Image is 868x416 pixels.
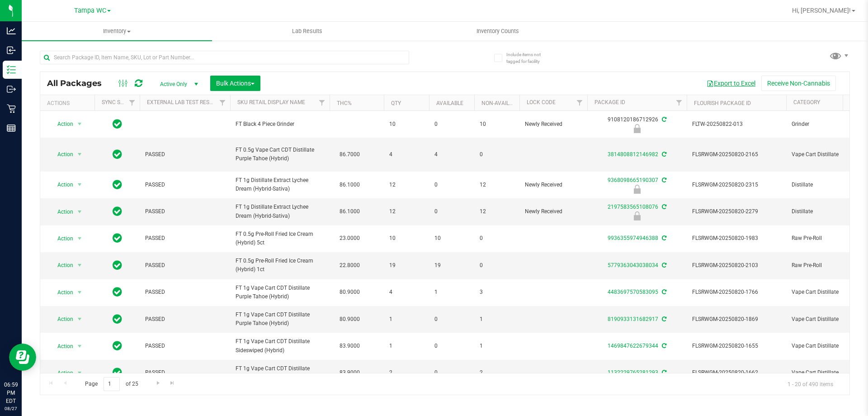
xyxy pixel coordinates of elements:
span: 0 [480,261,514,270]
input: 1 [104,377,120,391]
span: FLSRWGM-20250820-2103 [692,261,781,270]
a: Filter [672,95,687,110]
span: 1 [480,342,514,350]
span: FT Black 4 Piece Grinder [236,120,324,129]
span: 2 [389,368,424,377]
span: 4 [389,288,424,296]
a: 3814808812146982 [608,151,658,158]
span: 4 [434,150,469,159]
span: Vape Cart Distillate [792,288,860,296]
a: 1469847622679344 [608,343,658,349]
span: 4 [389,150,424,159]
span: FT 0.5g Pre-Roll Fried Ice Cream (Hybrid) 5ct [236,230,324,247]
inline-svg: Outbound [7,85,16,94]
span: In Sync [113,339,122,352]
span: PASSED [145,261,225,270]
span: 19 [434,261,469,270]
span: Vape Cart Distillate [792,342,860,350]
button: Export to Excel [701,76,761,91]
span: FLSRWGM-20250820-1869 [692,315,781,324]
a: Filter [315,95,330,110]
a: Non-Available [481,100,522,106]
inline-svg: Inbound [7,46,16,55]
a: Sku Retail Display Name [237,99,305,105]
span: 80.9000 [335,313,364,326]
span: Grinder [792,120,860,129]
div: Newly Received [586,211,688,220]
span: 1 [434,288,469,296]
span: 12 [389,181,424,189]
span: Action [49,340,74,353]
span: Sync from Compliance System [660,262,666,268]
span: 3 [480,288,514,296]
span: Distillate [792,181,860,189]
span: Action [49,286,74,299]
span: select [74,259,85,272]
span: FT 1g Distillate Extract Lychee Dream (Hybrid-Sativa) [236,176,324,193]
span: In Sync [113,366,122,379]
a: Lab Results [212,22,402,41]
span: 86.1000 [335,205,364,218]
iframe: Resource center [9,344,36,371]
span: PASSED [145,342,225,350]
span: FLSRWGM-20250820-2315 [692,181,781,189]
span: 0 [434,315,469,324]
a: Filter [125,95,140,110]
a: Inventory [22,22,212,41]
inline-svg: Analytics [7,26,16,35]
span: 83.9000 [335,339,364,353]
span: 2 [480,368,514,377]
span: 1 [389,315,424,324]
span: Sync from Compliance System [660,177,666,183]
span: Include items not tagged for facility [506,51,552,65]
inline-svg: Retail [7,104,16,113]
span: 1 - 20 of 490 items [780,377,840,391]
span: All Packages [47,78,111,88]
span: 86.1000 [335,178,364,191]
div: Newly Received [586,124,688,133]
span: 83.9000 [335,366,364,379]
span: PASSED [145,207,225,216]
span: 0 [434,181,469,189]
span: 12 [480,181,514,189]
span: In Sync [113,232,122,244]
span: 86.7000 [335,148,364,161]
span: PASSED [145,181,225,189]
span: 12 [389,207,424,216]
span: Distillate [792,207,860,216]
span: Newly Received [525,181,582,189]
span: Page of 25 [77,377,146,391]
a: 2197583565108076 [608,204,658,210]
span: Sync from Compliance System [660,316,666,322]
span: FT 0.5g Vape Cart CDT Distillate Purple Tahoe (Hybrid) [236,146,324,163]
a: 1132229765281293 [608,369,658,376]
span: 19 [389,261,424,270]
span: Vape Cart Distillate [792,368,860,377]
span: 0 [434,207,469,216]
span: Action [49,259,74,272]
span: FT 1g Vape Cart CDT Distillate Purple Tahoe (Hybrid) [236,284,324,301]
a: Sync Status [102,99,137,105]
a: Filter [215,95,230,110]
span: Sync from Compliance System [660,235,666,241]
span: FLSRWGM-20250820-1766 [692,288,781,296]
span: 12 [480,207,514,216]
span: 1 [389,342,424,350]
span: 10 [389,120,424,129]
span: FLSRWGM-20250820-2165 [692,150,781,159]
span: select [74,286,85,299]
span: select [74,206,85,218]
span: FLTW-20250822-013 [692,120,781,129]
span: Sync from Compliance System [660,369,666,376]
span: select [74,313,85,325]
span: Sync from Compliance System [660,151,666,158]
span: PASSED [145,150,225,159]
span: In Sync [113,205,122,218]
a: Filter [572,95,587,110]
span: 22.8000 [335,259,364,272]
span: Action [49,367,74,379]
span: select [74,367,85,379]
div: Newly Received [586,185,688,194]
span: select [74,118,85,130]
span: Inventory [22,27,212,35]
